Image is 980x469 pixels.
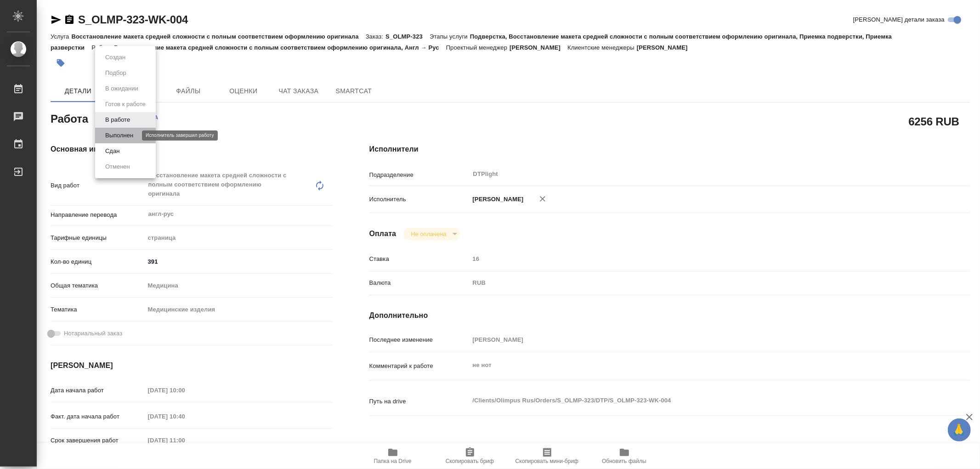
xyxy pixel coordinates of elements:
button: Создан [102,52,128,62]
button: Подбор [102,68,129,78]
button: Готов к работе [102,99,148,109]
button: Сдан [102,146,122,156]
button: Отменен [102,162,133,172]
button: В ожидании [102,84,141,94]
button: Выполнен [102,130,136,141]
button: В работе [102,115,133,125]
